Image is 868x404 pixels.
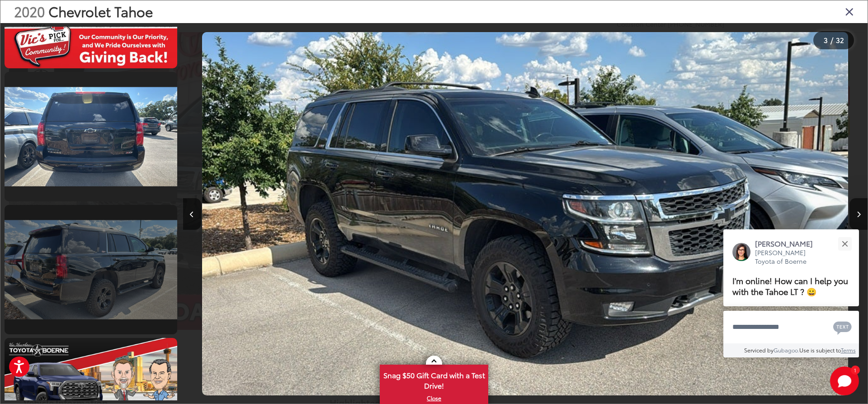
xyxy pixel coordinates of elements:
button: Chat with SMS [830,317,854,337]
span: I'm online! How can I help you with the Tahoe LT ? 😀 [732,274,848,297]
a: Gubagoo. [774,346,799,354]
button: Next image [849,198,868,230]
a: Terms [841,346,856,354]
div: 2020 Chevrolet Tahoe LT 2 [183,32,867,396]
button: Toggle Chat Window [830,366,859,395]
span: / [830,37,834,43]
span: 32 [836,35,844,45]
span: 2020 [14,1,45,21]
button: Close [835,234,854,253]
p: [PERSON_NAME] Toyota of Boerne [755,248,822,266]
img: 2020 Chevrolet Tahoe LT [202,32,848,396]
span: Chevrolet Tahoe [48,1,153,21]
button: Previous image [183,198,201,230]
div: Close[PERSON_NAME][PERSON_NAME] Toyota of BoerneI'm online! How can I help you with the Tahoe LT ... [723,229,859,357]
span: 1 [854,368,856,372]
svg: Start Chat [830,366,859,395]
p: [PERSON_NAME] [755,238,822,248]
img: 2020 Chevrolet Tahoe LT [3,87,179,186]
span: Snag $50 Gift Card with a Test Drive! [381,366,487,393]
textarea: Type your message [723,311,859,343]
i: Close gallery [845,5,854,17]
span: Serviced by [744,346,774,354]
span: Use is subject to [799,346,841,354]
svg: Text [833,320,852,335]
span: 3 [824,35,828,45]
